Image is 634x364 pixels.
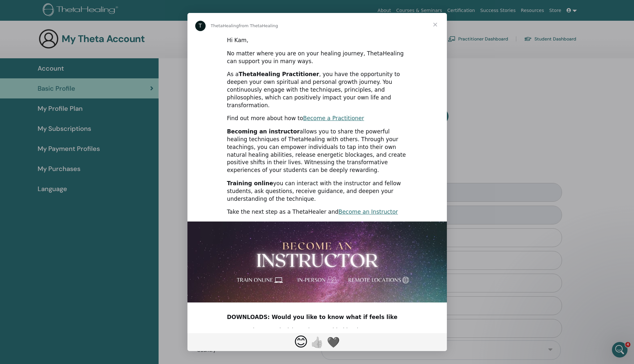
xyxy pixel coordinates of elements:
p: The team can also help [31,8,81,15]
div: Find out more about how to [227,115,407,122]
a: Become an Instructor [339,209,398,215]
div: Close [114,3,126,14]
li: to make great decisions always guided by the Creator. [237,327,407,335]
button: That helped 👍 [25,188,69,200]
span: ThetaHealing [211,23,239,28]
span: thumbs up reaction [309,334,325,350]
b: Becoming an instructor [227,128,300,135]
strong: Why can't I log in? Where is my user name? [27,120,107,132]
button: Send a message… [111,210,122,220]
span: More in the Help Center [45,143,106,149]
div: allows you to share the powerful healing techniques of ThetaHealing with others. Through your tea... [227,128,407,174]
div: FAIL to upload profile pictuew [47,71,125,85]
button: go back [4,3,17,15]
div: As a , you have the opportunity to deepen your own spiritual and personal growth journey. You con... [227,71,407,109]
div: No matter where you are on your healing journey, ThetaHealing can support you in many ways. [227,50,407,65]
b: DOWNLOADS: Would you like to know what if feels like [227,314,398,320]
span: from ThetaHealing [239,23,278,28]
div: Hi Kam, [227,37,407,44]
div: you can interact with the instructor and fellow students, ask questions, receive guidance, and de... [227,180,407,203]
div: Did that answer help, or are you looking for something else? [5,155,106,175]
b: Training online [227,180,273,187]
div: Take the next step as a ThetaHealer and [227,208,407,216]
strong: Managing Profile Plan Subscriptions [27,96,83,108]
div: FAIL to upload profile pictuew [52,74,119,81]
button: Upload attachment [31,212,36,217]
span: 💜 [327,336,340,348]
div: Profile image for ThetaHealing [195,21,206,31]
b: ThetaHealing Practitioner [239,71,319,77]
h1: Operator [31,3,54,8]
div: Kam says… [5,71,125,90]
span: 😊 [293,334,308,350]
button: Gif picker [20,212,26,217]
span: blush reaction [290,331,312,352]
span: Close [424,13,447,36]
img: Profile image for Operator [18,4,29,14]
div: Operator says… [5,90,125,155]
span: 👍 [311,336,324,348]
div: Why can't I log in? Where is my user name? [20,114,124,138]
button: Home [102,3,114,15]
a: More in the Help Center [20,138,124,154]
button: Emoji picker [10,212,15,217]
a: Become a Practitioner [303,115,364,121]
div: Operator says… [5,155,125,183]
button: Talk to a person 👤 [69,188,121,200]
span: purple heart reaction [325,334,341,350]
div: Managing Profile Plan Subscriptions [20,90,124,114]
textarea: Message… [6,199,124,210]
div: Did that answer help, or are you looking for something else? [10,159,101,171]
